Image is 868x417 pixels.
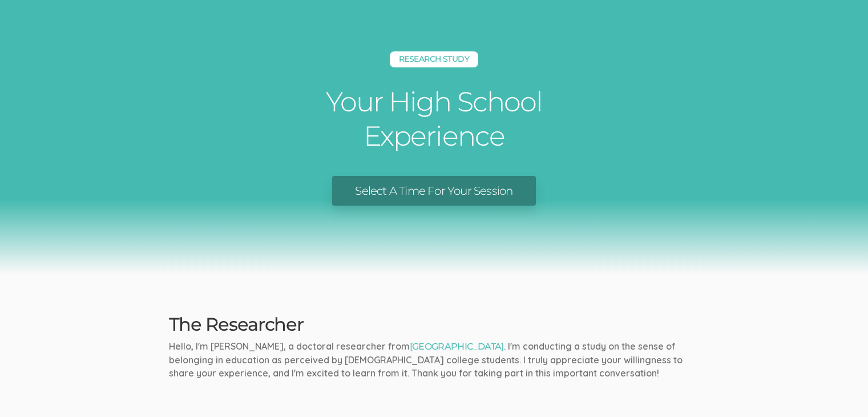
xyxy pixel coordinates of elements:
h5: Research Study [390,51,478,67]
a: Select A Time For Your Session [332,176,535,206]
h2: The Researcher [169,314,700,334]
h1: Your High School Experience [263,85,605,153]
p: Hello, I'm [PERSON_NAME], a doctoral researcher from . I'm conducting a study on the sense of bel... [169,340,700,380]
a: [GEOGRAPHIC_DATA] [410,341,504,352]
